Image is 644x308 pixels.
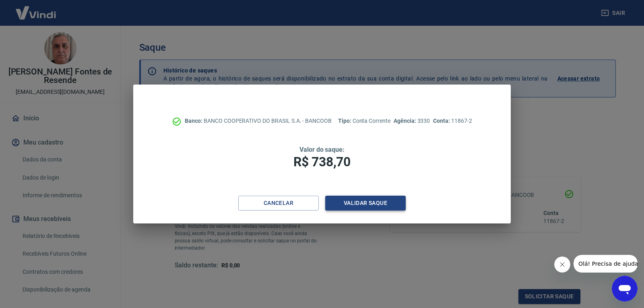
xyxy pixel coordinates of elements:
iframe: Botão para abrir a janela de mensagens [612,276,638,302]
span: Valor do saque: [299,146,345,153]
span: Conta: [433,118,451,124]
span: Olá! Precisa de ajuda? [5,6,68,12]
iframe: Mensagem da empresa [574,255,638,273]
button: Cancelar [238,196,319,211]
p: Conta Corrente [338,117,390,125]
span: Agência: [394,118,417,124]
p: BANCO COOPERATIVO DO BRASIL S.A. - BANCOOB [185,117,332,125]
p: 11867-2 [433,117,472,125]
span: Tipo: [338,118,353,124]
span: Banco: [185,118,204,124]
span: R$ 738,70 [293,154,351,170]
button: Validar saque [325,196,406,211]
p: 3330 [394,117,430,125]
iframe: Fechar mensagem [554,256,570,273]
